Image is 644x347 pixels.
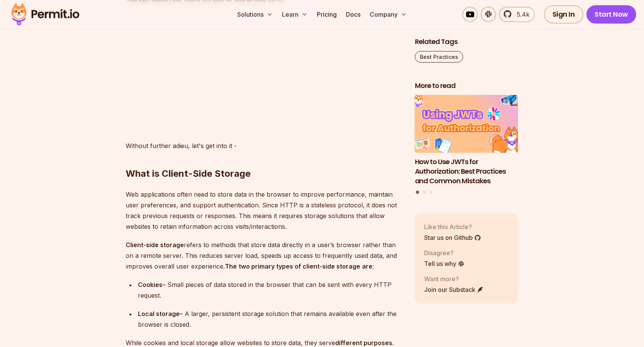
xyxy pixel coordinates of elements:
p: Disagree? [424,248,465,257]
strong: Cookies [138,281,163,289]
a: Start Now [587,5,637,24]
p: Like this Article? [424,222,481,231]
a: 5.4k [499,7,535,22]
a: Docs [343,7,364,22]
a: Star us on Github [424,233,481,242]
button: Go to slide 3 [429,191,433,194]
strong: The [225,263,237,270]
p: Web applications often need to store data in the browser to improve performance, maintain user pr... [126,189,403,232]
a: How to Use JWTs for Authorization: Best Practices and Common MistakesHow to Use JWTs for Authoriz... [415,95,518,186]
a: Join our Substack [424,285,484,294]
img: How to Use JWTs for Authorization: Best Practices and Common Mistakes [410,92,523,156]
button: Solutions [234,7,276,22]
h2: What is Client-Side Storage [126,137,403,180]
div: Posts [415,95,518,195]
p: Want more? [424,274,484,283]
h3: How to Use JWTs for Authorization: Best Practices and Common Mistakes [415,157,518,186]
strong: Client-side storage [126,241,184,249]
h2: More to read [415,81,518,90]
img: Permit logo [8,2,83,28]
a: Pricing [314,7,340,22]
p: Without further adieu, let's get into it - [126,140,403,151]
a: Sign In [544,5,583,24]
h2: Related Tags [415,37,518,46]
p: refers to methods that store data directly in a user’s browser rather than on a remote server. Th... [126,240,403,272]
a: Tell us why [424,259,465,268]
li: 1 of 3 [415,95,518,186]
strong: Local storage [138,310,180,318]
div: – Small pieces of data stored in the browser that can be sent with every HTTP request. [138,280,403,301]
button: Go to slide 1 [416,191,420,194]
iframe: https://www.youtube.com/embed/HE1sllpqlnY?si=tDFh9DFQkPRpq0qW [126,12,341,133]
div: – A larger, persistent storage solution that remains available even after the browser is closed. [138,309,403,330]
button: Company [367,7,410,22]
strong: two primary types of client-side storage [239,263,361,270]
strong: are [362,263,373,270]
a: Best Practices [415,51,463,62]
button: Go to slide 2 [423,191,426,194]
button: Learn [279,7,311,22]
strong: different purposes [336,339,393,347]
span: 5.4k [512,10,529,19]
